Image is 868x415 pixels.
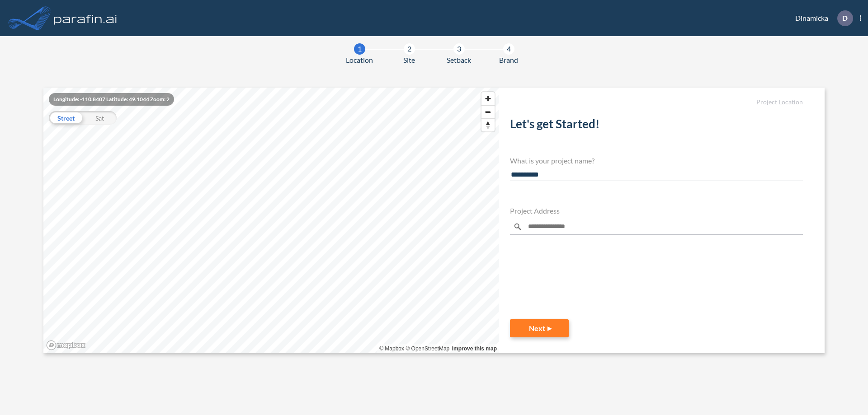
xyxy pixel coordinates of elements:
p: D [842,14,848,22]
div: 3 [453,43,465,55]
input: Enter a location [510,219,803,235]
button: Next [510,319,569,337]
div: 1 [354,43,365,55]
span: Location [346,55,373,65]
div: Sat [83,111,117,125]
a: Mapbox homepage [46,340,86,350]
a: Mapbox [379,345,404,352]
button: Zoom out [481,105,495,118]
h2: Let's get Started! [510,117,803,135]
div: Longitude: -110.8407 Latitude: 49.1044 Zoom: 2 [49,93,174,106]
span: Site [403,55,415,65]
button: Zoom in [481,92,495,105]
h5: Project Location [510,98,803,106]
span: Brand [499,55,518,65]
button: Reset bearing to north [481,118,495,131]
div: Dinamicka [782,10,861,26]
div: 2 [404,43,415,55]
h4: Project Address [510,206,803,215]
a: Improve this map [452,345,497,352]
h4: What is your project name? [510,156,803,165]
span: Zoom out [481,106,495,118]
a: OpenStreetMap [406,345,449,352]
div: Street [49,111,83,125]
img: logo [52,9,119,27]
div: 4 [503,43,514,55]
canvas: Map [43,88,499,353]
span: Setback [447,55,471,65]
